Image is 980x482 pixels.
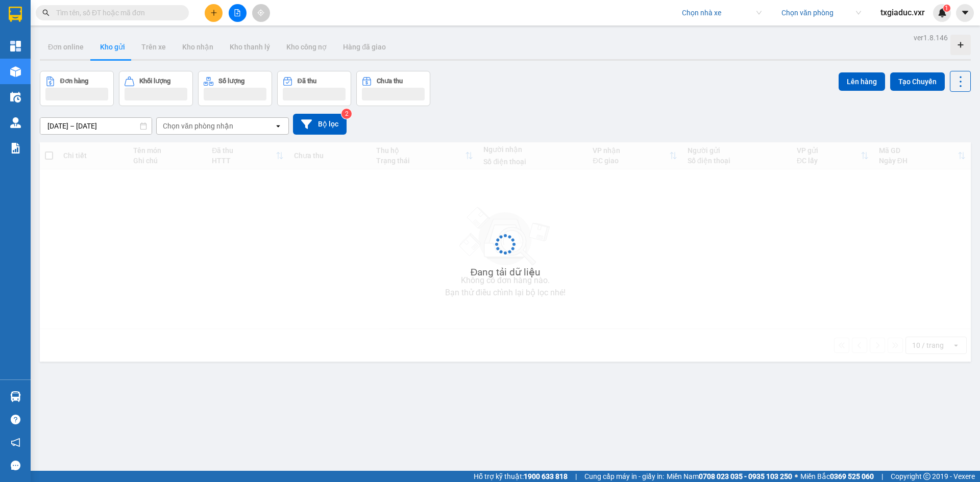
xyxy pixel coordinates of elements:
button: Hàng đã giao [335,35,394,59]
span: | [881,471,883,482]
span: txgiaduc.vxr [872,6,933,19]
span: copyright [923,473,930,480]
img: warehouse-icon [10,66,21,77]
span: aim [257,9,264,16]
span: caret-down [961,8,970,17]
button: Lên hàng [839,72,885,91]
span: Miền Nam [667,471,792,482]
sup: 2 [341,109,352,119]
sup: 1 [943,5,950,12]
button: Khối lượng [119,71,193,106]
img: warehouse-icon [10,391,21,402]
span: question-circle [11,415,20,424]
img: dashboard-icon [10,41,21,52]
button: Tạo Chuyến [890,72,945,91]
div: Chưa thu [377,78,403,85]
img: logo-vxr [9,7,22,22]
button: Trên xe [133,35,174,59]
div: Số lượng [218,78,244,85]
span: file-add [234,9,241,16]
div: Tạo kho hàng mới [950,35,971,55]
button: Đơn hàng [40,71,114,106]
div: Chọn văn phòng nhận [163,121,233,131]
strong: 0708 023 035 - 0935 103 250 [699,472,792,480]
span: ⚪️ [795,474,798,478]
span: Miền Bắc [800,471,874,482]
img: icon-new-feature [938,8,947,17]
input: Tìm tên, số ĐT hoặc mã đơn [56,7,177,18]
button: Kho gửi [92,35,133,59]
span: search [42,9,50,16]
button: aim [252,4,270,22]
input: Select a date range. [40,118,152,134]
svg: open [274,122,282,130]
button: Kho nhận [174,35,222,59]
button: Đã thu [277,71,351,106]
strong: 0369 525 060 [830,472,874,480]
button: caret-down [956,4,974,22]
div: Đơn hàng [60,78,88,85]
img: solution-icon [10,143,21,154]
button: Bộ lọc [293,114,347,135]
div: ver 1.8.146 [914,32,948,43]
span: | [575,471,577,482]
span: Hỗ trợ kỹ thuật: [474,471,568,482]
span: plus [210,9,217,16]
span: message [11,461,20,470]
div: Đã thu [298,78,316,85]
span: notification [11,438,20,447]
button: Đơn online [40,35,92,59]
img: warehouse-icon [10,92,21,103]
div: Đang tải dữ liệu [471,265,541,280]
span: Cung cấp máy in - giấy in: [584,471,664,482]
button: Kho thanh lý [222,35,278,59]
button: file-add [229,4,247,22]
strong: 1900 633 818 [524,472,568,480]
button: Kho công nợ [278,35,335,59]
img: warehouse-icon [10,117,21,128]
button: plus [205,4,223,22]
div: Khối lượng [139,78,170,85]
span: 1 [945,5,948,12]
button: Chưa thu [356,71,430,106]
button: Số lượng [198,71,272,106]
